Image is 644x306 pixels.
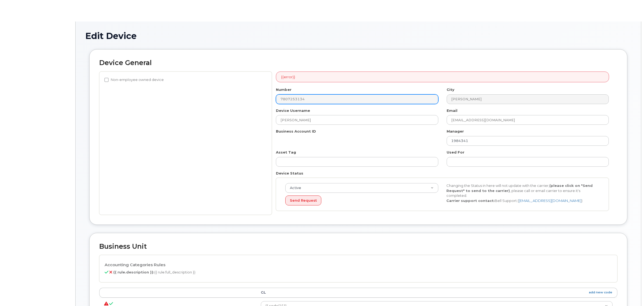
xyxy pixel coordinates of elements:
label: Number [276,87,291,92]
label: Manager [447,129,464,134]
label: Device Status [276,171,303,176]
h4: Accounting Categories Rules [105,263,612,267]
label: Business Account ID [276,129,316,134]
label: City [447,87,454,92]
label: Used For [447,150,464,155]
strong: Carrier support contact: [446,198,495,203]
h2: Business Unit [99,243,617,250]
input: Non-employee owned device [104,78,109,82]
strong: (please click on "Send Request" to send to the carrier) [446,183,593,193]
label: Email [447,108,457,113]
button: Send Request [285,195,321,205]
h2: Device General [99,59,617,67]
label: Device Username [276,108,310,113]
th: GL [256,288,617,297]
i: {{ unit.errors.join('. ') }} [104,304,108,304]
div: {{error}} [276,72,609,83]
p: {{ rule.full_description }} [105,270,612,275]
a: [EMAIL_ADDRESS][DOMAIN_NAME] [519,198,581,203]
label: Non-employee owned device [104,77,164,83]
h1: Edit Device [85,31,631,41]
label: Asset Tag [276,150,296,155]
div: Changing the Status in here will not update with the carrier, , please call or email carrier to e... [442,183,603,203]
a: add new code [589,290,612,295]
input: Select manager [447,136,609,146]
b: {{ rule.description }}: [113,270,154,274]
